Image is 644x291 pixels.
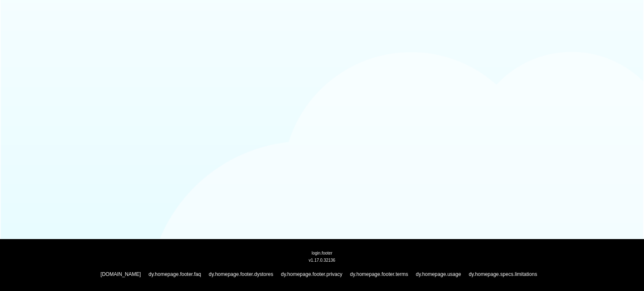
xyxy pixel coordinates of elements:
[281,271,343,277] a: dy.homepage.footer.privacy
[148,271,201,277] a: dy.homepage.footer.faq
[312,250,332,255] span: login.footer
[209,271,273,277] a: dy.homepage.footer.dystores
[309,258,335,263] span: v1.17.0.32136
[416,271,461,277] a: dy.homepage.usage
[469,271,537,277] a: dy.homepage.specs.limitations
[101,271,141,277] a: [DOMAIN_NAME]
[350,271,408,277] a: dy.homepage.footer.terms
